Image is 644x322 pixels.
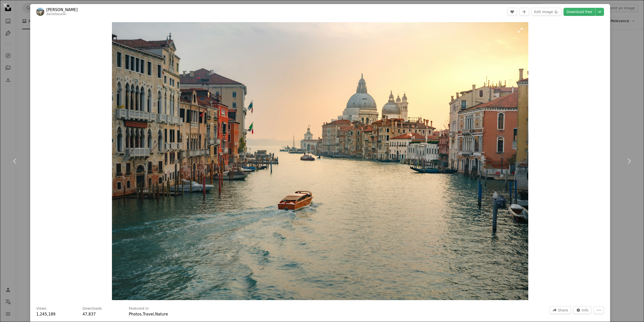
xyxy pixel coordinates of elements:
[614,137,644,185] a: Next
[593,306,604,314] button: More Actions
[558,306,568,314] span: Share
[129,306,149,311] h3: Featured in
[112,22,528,300] button: Zoom in on this image
[36,306,47,311] h3: Views
[563,8,595,16] a: Download free
[519,8,529,16] button: Add to Collection
[142,312,143,316] span: ,
[129,312,142,316] a: Photos
[507,8,517,16] button: Like
[531,8,561,16] button: Edit image
[573,306,592,314] button: Stats about this image
[46,7,78,12] a: [PERSON_NAME]
[36,8,44,16] img: Go to Daniel Seßler's profile
[112,22,528,300] img: a river with boats in it and buildings around it with Grand Canal in the background
[549,306,571,314] button: Share this image
[143,312,154,316] a: Travel
[154,312,155,316] span: ,
[582,306,589,314] span: Info
[46,12,66,16] a: danielsessler
[83,312,96,316] span: 47,837
[155,312,168,316] a: Nature
[83,306,102,311] h3: Downloads
[595,8,604,16] button: Choose download size
[36,312,55,316] span: 1,245,189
